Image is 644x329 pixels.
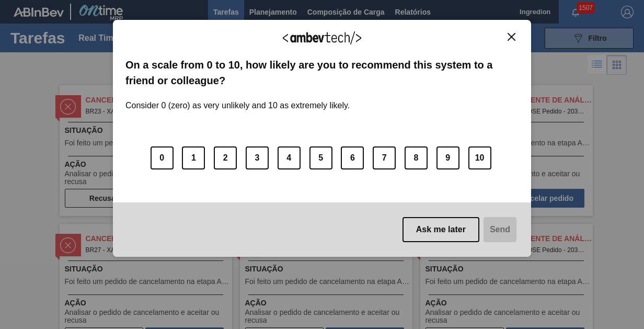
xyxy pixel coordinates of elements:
button: 7 [373,146,396,169]
button: 4 [278,146,301,169]
button: 3 [246,146,269,169]
button: Close [504,32,519,41]
button: Ask me later [402,217,479,242]
img: Close [508,33,515,41]
button: 9 [436,146,459,169]
img: Logo Ambevtech [283,31,361,44]
button: 10 [468,146,491,169]
button: 2 [214,146,237,169]
label: Consider 0 (zero) as very unlikely and 10 as extremely likely. [125,88,350,110]
button: 6 [341,146,364,169]
button: 1 [182,146,205,169]
label: On a scale from 0 to 10, how likely are you to recommend this system to a friend or colleague? [125,57,519,89]
button: 8 [405,146,428,169]
button: 0 [151,146,174,169]
button: 5 [309,146,332,169]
